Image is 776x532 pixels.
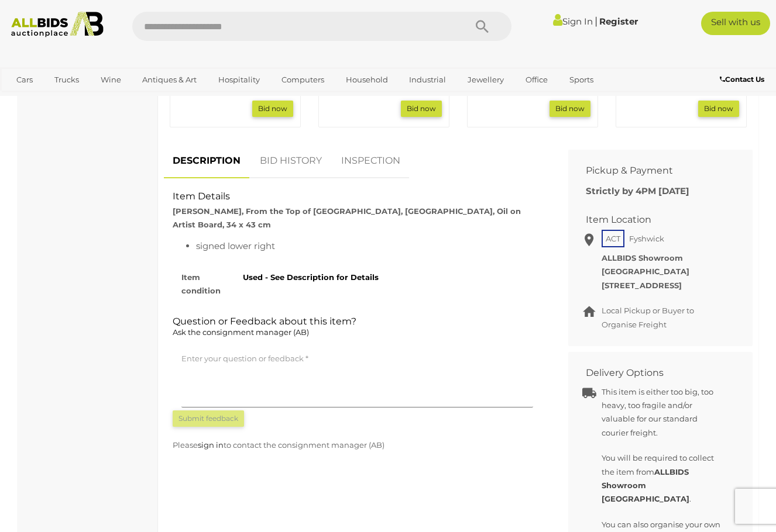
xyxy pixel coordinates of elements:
[602,385,726,440] p: This item is either too big, too heavy, too fragile and/or valuable for our standard courier frei...
[602,253,689,276] strong: ALLBIDS Showroom [GEOGRAPHIC_DATA]
[602,306,694,329] span: Local Pickup or Buyer to Organise Freight
[518,70,555,89] a: Office
[338,70,396,89] a: Household
[595,15,598,27] span: |
[173,316,542,340] h2: Question or Feedback about this item?
[586,185,689,196] b: Strictly by 4PM [DATE]
[602,281,682,290] strong: [STREET_ADDRESS]
[401,70,454,89] a: Industrial
[453,12,511,41] button: Search
[332,144,409,178] a: INSPECTION
[698,101,739,117] a: Bid now
[173,191,542,202] h2: Item Details
[47,70,87,89] a: Trucks
[720,73,767,86] a: Contact Us
[251,144,331,178] a: BID HISTORY
[586,165,717,176] h2: Pickup & Payment
[460,70,511,89] a: Jewellery
[243,272,379,282] strong: Used - See Description for Details
[252,101,293,117] a: Bid now
[626,231,667,246] span: Fyshwick
[6,12,109,37] img: Allbids.com.au
[173,438,542,452] p: Please to contact the consignment manager (AB)
[173,410,244,427] button: Submit feedback
[196,238,542,254] li: signed lower right
[198,440,224,450] a: sign in
[211,70,267,89] a: Hospitality
[173,206,521,229] strong: [PERSON_NAME], From the Top of [GEOGRAPHIC_DATA], [GEOGRAPHIC_DATA], Oil on Artist Board, 34 x 43 cm
[701,12,770,35] a: Sell with us
[401,101,442,117] a: Bid now
[93,70,129,89] a: Wine
[274,70,332,89] a: Computers
[9,89,107,109] a: [GEOGRAPHIC_DATA]
[586,215,717,225] h2: Item Location
[599,16,638,27] a: Register
[9,70,40,89] a: Cars
[164,144,249,178] a: DESCRIPTION
[181,272,221,295] strong: Item condition
[602,467,689,504] b: ALLBIDS Showroom [GEOGRAPHIC_DATA]
[586,368,717,378] h2: Delivery Options
[173,327,309,337] span: Ask the consignment manager (AB)
[562,70,601,89] a: Sports
[602,230,624,247] span: ACT
[602,451,726,506] p: You will be required to collect the item from .
[720,75,764,84] b: Contact Us
[553,16,593,27] a: Sign In
[550,101,590,117] a: Bid now
[135,70,204,89] a: Antiques & Art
